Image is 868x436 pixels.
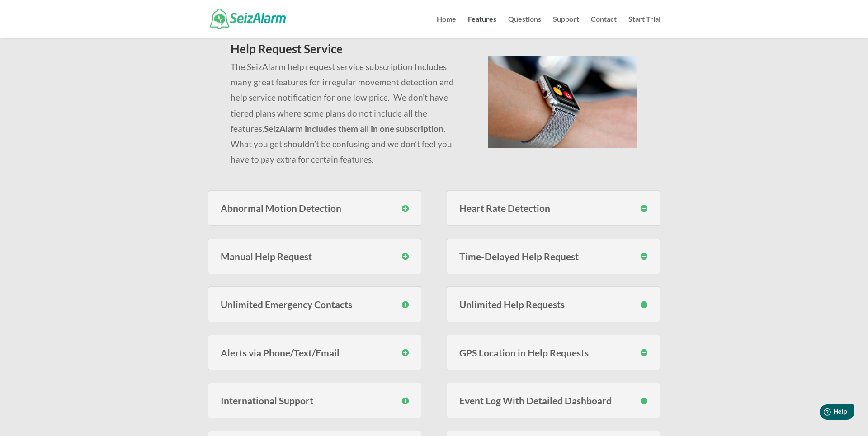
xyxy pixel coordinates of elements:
h2: Help Request Service [231,43,466,59]
h3: Event Log With Detailed Dashboard [459,396,648,405]
h3: Alerts via Phone/Text/Email [221,348,409,357]
h3: Time-Delayed Help Request [459,252,648,261]
a: Support [553,16,579,38]
a: Questions [508,16,541,38]
h3: Abnormal Motion Detection [221,203,409,213]
a: Contact [591,16,617,38]
h3: Manual Help Request [221,252,409,261]
p: The SeizAlarm help request service subscription Includes many great features for irregular moveme... [231,59,466,167]
h3: International Support [221,396,409,405]
h3: Heart Rate Detection [459,203,648,213]
img: seizalarm-on-wrist [488,56,638,148]
a: Home [437,16,456,38]
h3: Unlimited Help Requests [459,300,648,309]
a: Start Trial [628,16,660,38]
strong: SeizAlarm includes them all in one subscription [264,123,443,134]
a: Features [468,16,496,38]
iframe: Help widget launcher [788,401,858,426]
h3: Unlimited Emergency Contacts [221,300,409,309]
img: SeizAlarm [210,9,286,29]
h3: GPS Location in Help Requests [459,348,648,357]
